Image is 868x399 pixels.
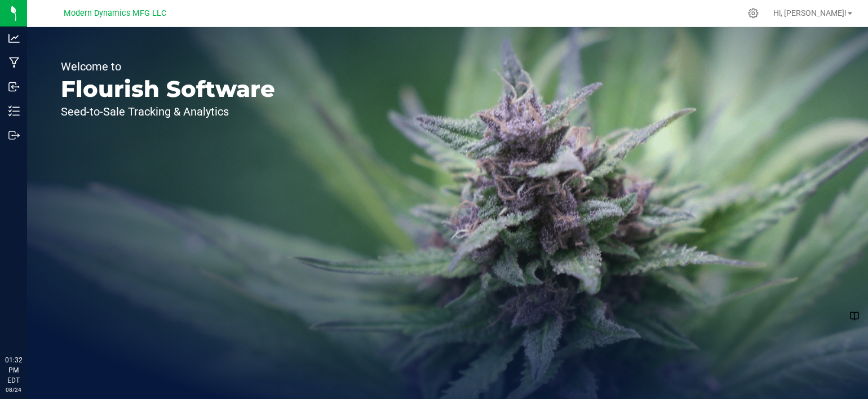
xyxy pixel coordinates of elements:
[61,78,275,100] p: Flourish Software
[5,385,22,394] p: 08/24
[64,8,166,18] span: Modern Dynamics MFG LLC
[8,105,20,117] inline-svg: Inventory
[61,61,275,72] p: Welcome to
[746,8,760,19] div: Manage settings
[8,81,20,92] inline-svg: Inbound
[8,33,20,44] inline-svg: Analytics
[773,8,847,17] span: Hi, [PERSON_NAME]!
[8,130,20,141] inline-svg: Outbound
[61,106,275,117] p: Seed-to-Sale Tracking & Analytics
[5,355,22,385] p: 01:32 PM EDT
[8,57,20,68] inline-svg: Manufacturing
